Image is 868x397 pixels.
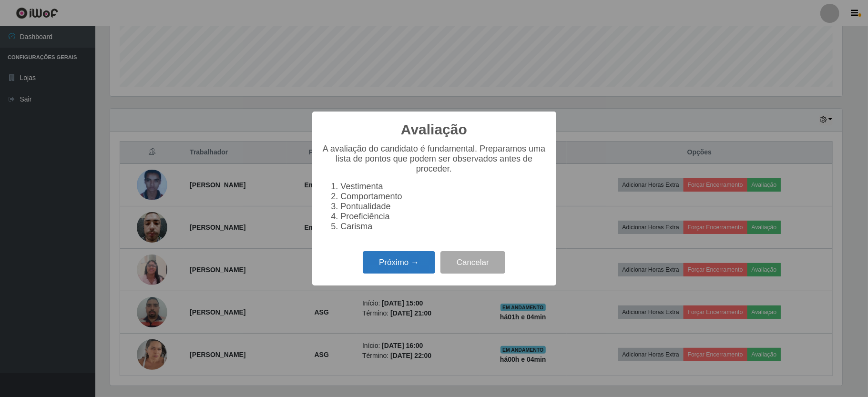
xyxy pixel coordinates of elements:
[341,182,547,192] li: Vestimenta
[341,192,547,202] li: Comportamento
[341,212,547,222] li: Proeficiência
[322,144,547,174] p: A avaliação do candidato é fundamental. Preparamos uma lista de pontos que podem ser observados a...
[341,202,547,212] li: Pontualidade
[363,251,435,274] button: Próximo →
[401,121,467,138] h2: Avaliação
[440,251,505,274] button: Cancelar
[341,222,547,232] li: Carisma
